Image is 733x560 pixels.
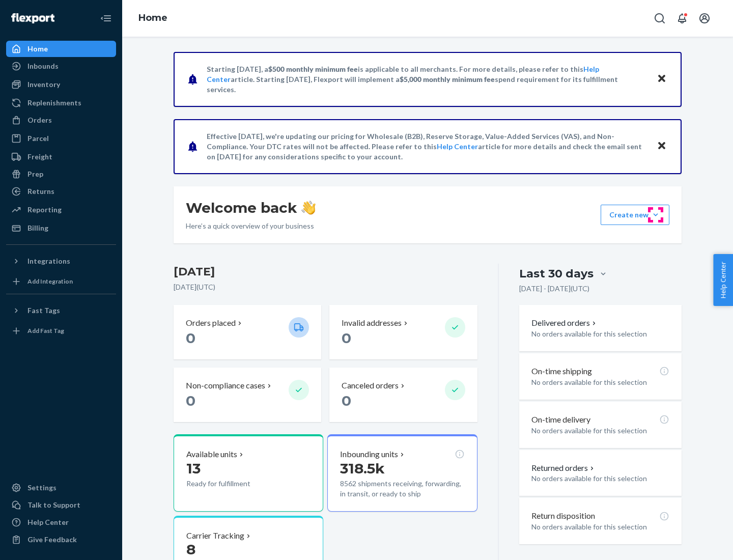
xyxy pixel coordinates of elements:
[531,366,592,377] p: On-time shipping
[6,497,116,513] a: Talk to Support
[531,510,595,522] p: Return disposition
[650,8,670,29] button: Open Search Box
[6,220,116,236] a: Billing
[186,479,280,489] p: Ready for fulfillment
[27,61,59,71] div: Inbounds
[6,480,116,496] a: Settings
[186,449,237,460] p: Available units
[340,449,398,460] p: Inbounding units
[27,44,48,54] div: Home
[11,13,54,23] img: Flexport logo
[6,76,116,93] a: Inventory
[186,329,195,347] span: 0
[327,434,477,512] button: Inbounding units318.5k8562 shipments receiving, forwarding, in transit, or ready to ship
[6,202,116,218] a: Reporting
[174,368,321,422] button: Non-compliance cases 0
[186,317,236,329] p: Orders placed
[531,473,669,484] p: No orders available for this selection
[207,131,647,162] p: Effective [DATE], we're updating our pricing for Wholesale (B2B), Reserve Storage, Value-Added Se...
[6,531,116,548] button: Give Feedback
[531,426,669,436] p: No orders available for this selection
[186,380,265,391] p: Non-compliance cases
[27,326,64,335] div: Add Fast Tag
[174,264,477,280] h3: [DATE]
[342,329,351,347] span: 0
[186,392,195,409] span: 0
[6,302,116,319] button: Fast Tags
[174,305,321,359] button: Orders placed 0
[694,8,715,29] button: Open account menu
[27,500,80,510] div: Talk to Support
[186,541,195,558] span: 8
[27,133,49,144] div: Parcel
[27,535,77,545] div: Give Feedback
[130,4,176,33] ol: breadcrumbs
[519,266,594,282] div: Last 30 days
[519,284,589,294] p: [DATE] - [DATE] ( UTC )
[27,517,69,527] div: Help Center
[437,142,478,151] a: Help Center
[531,329,669,339] p: No orders available for this selection
[329,305,477,359] button: Invalid addresses 0
[6,323,116,339] a: Add Fast Tag
[27,115,52,125] div: Orders
[6,514,116,530] a: Help Center
[6,130,116,147] a: Parcel
[96,8,116,29] button: Close Navigation
[601,205,669,225] button: Create new
[655,139,668,154] button: Close
[186,530,244,542] p: Carrier Tracking
[342,380,399,391] p: Canceled orders
[6,112,116,128] a: Orders
[138,12,167,23] a: Home
[174,434,323,512] button: Available units13Ready for fulfillment
[27,277,73,286] div: Add Integration
[6,253,116,269] button: Integrations
[27,223,48,233] div: Billing
[6,95,116,111] a: Replenishments
[531,414,590,426] p: On-time delivery
[6,41,116,57] a: Home
[6,183,116,200] a: Returns
[6,166,116,182] a: Prep
[27,305,60,316] div: Fast Tags
[27,205,62,215] div: Reporting
[531,462,596,474] button: Returned orders
[27,256,70,266] div: Integrations
[27,169,43,179] div: Prep
[6,273,116,290] a: Add Integration
[6,58,116,74] a: Inbounds
[301,201,316,215] img: hand-wave emoji
[207,64,647,95] p: Starting [DATE], a is applicable to all merchants. For more details, please refer to this article...
[342,317,402,329] p: Invalid addresses
[27,98,81,108] div: Replenishments
[400,75,495,83] span: $5,000 monthly minimum fee
[268,65,358,73] span: $500 monthly minimum fee
[340,460,385,477] span: 318.5k
[186,460,201,477] span: 13
[186,199,316,217] h1: Welcome back
[329,368,477,422] button: Canceled orders 0
[531,522,669,532] p: No orders available for this selection
[27,152,52,162] div: Freight
[340,479,464,499] p: 8562 shipments receiving, forwarding, in transit, or ready to ship
[174,282,477,292] p: [DATE] ( UTC )
[6,149,116,165] a: Freight
[531,317,598,329] button: Delivered orders
[713,254,733,306] button: Help Center
[27,186,54,197] div: Returns
[27,79,60,90] div: Inventory
[672,8,692,29] button: Open notifications
[27,483,57,493] div: Settings
[531,377,669,387] p: No orders available for this selection
[186,221,316,231] p: Here’s a quick overview of your business
[342,392,351,409] span: 0
[655,72,668,87] button: Close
